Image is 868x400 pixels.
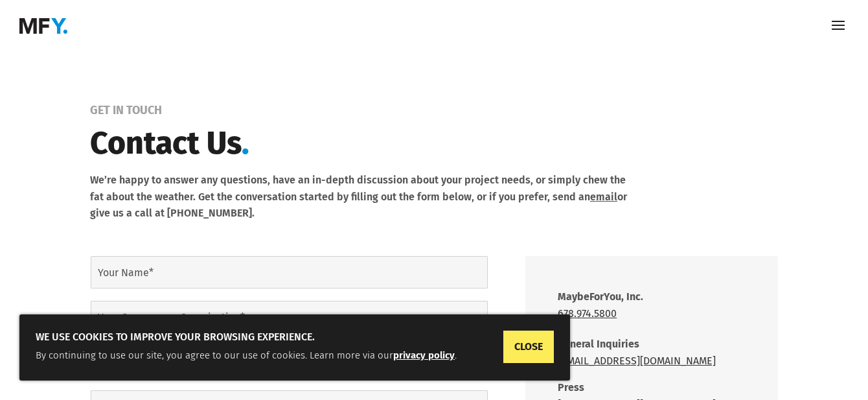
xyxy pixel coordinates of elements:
[393,349,455,361] a: privacy policy
[558,290,643,303] strong: MaybeForYou, Inc.
[90,122,637,172] h1: Contact Us
[558,355,716,367] a: [EMAIL_ADDRESS][DOMAIN_NAME]
[98,265,507,281] label: Your Name*
[36,331,554,347] h5: We use cookies to improve your browsing experience.
[558,381,584,394] strong: Press
[503,331,554,363] a: CLOSE
[19,18,67,34] img: MaybeForYou.
[36,349,457,361] span: By continuing to use our site, you agree to our use of cookies. Learn more via our .
[90,104,778,117] p: Get In Touch
[558,338,639,350] strong: General Inquiries
[590,191,617,203] a: email
[98,309,507,326] label: Your Company or Organization*
[242,124,249,162] span: .
[558,307,617,320] a: 678.974.5800
[90,172,637,222] p: We’re happy to answer any questions, have an in-depth discussion about your project needs, or sim...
